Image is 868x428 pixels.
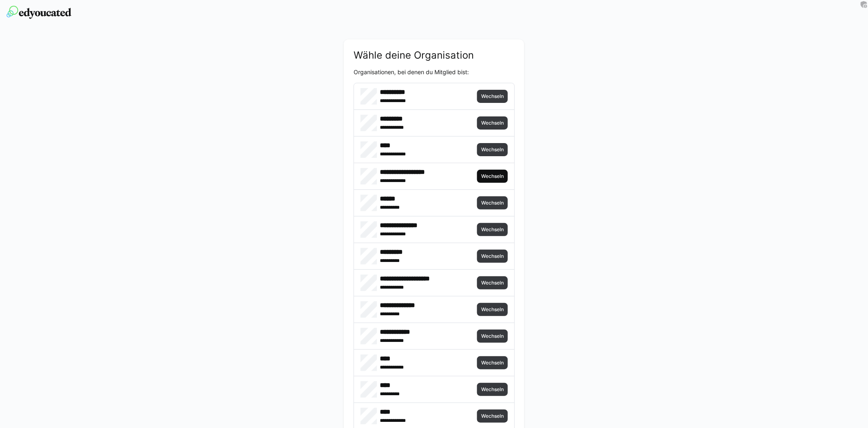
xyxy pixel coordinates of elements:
span: Wechseln [480,413,505,419]
button: Wechseln [477,356,508,369]
button: Wechseln [477,330,508,343]
span: Wechseln [480,226,505,233]
img: edyoucated [7,6,71,19]
button: Wechseln [477,303,508,316]
button: Wechseln [477,276,508,289]
span: Wechseln [480,386,505,393]
button: Wechseln [477,143,508,156]
button: Wechseln [477,170,508,183]
button: Wechseln [477,223,508,236]
span: Wechseln [480,360,505,366]
span: Wechseln [480,200,505,206]
p: Organisationen, bei denen du Mitglied bist: [354,68,515,76]
button: Wechseln [477,116,508,130]
span: Wechseln [480,93,505,100]
button: Wechseln [477,90,508,103]
span: Wechseln [480,120,505,126]
h2: Wähle deine Organisation [354,49,515,61]
span: Wechseln [480,173,505,180]
button: Wechseln [477,383,508,396]
span: Wechseln [480,333,505,339]
span: Wechseln [480,253,505,260]
span: Wechseln [480,146,505,153]
span: Wechseln [480,306,505,313]
button: Wechseln [477,410,508,423]
button: Wechseln [477,196,508,209]
button: Wechseln [477,250,508,263]
span: Wechseln [480,280,505,286]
